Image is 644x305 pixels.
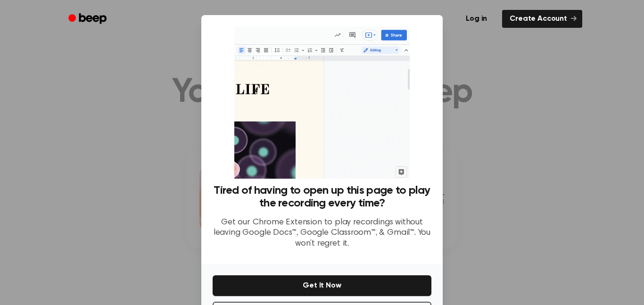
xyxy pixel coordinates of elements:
p: Get our Chrome Extension to play recordings without leaving Google Docs™, Google Classroom™, & Gm... [213,217,431,249]
img: Beep extension in action [234,26,409,179]
a: Log in [456,8,496,30]
a: Create Account [502,10,582,28]
h3: Tired of having to open up this page to play the recording every time? [213,184,431,210]
a: Beep [62,10,115,28]
button: Get It Now [213,275,431,296]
